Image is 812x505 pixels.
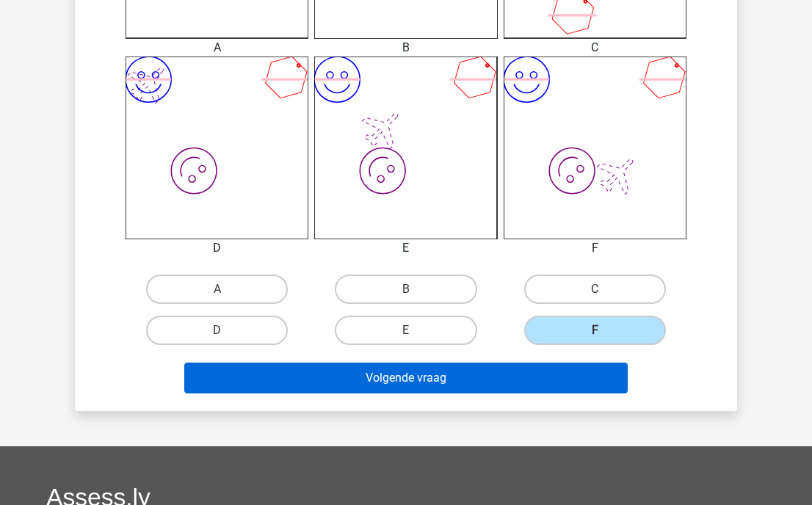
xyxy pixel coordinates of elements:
label: F [524,316,666,345]
div: E [303,239,508,257]
label: A [146,275,288,304]
div: F [493,239,697,257]
button: Volgende vraag [184,363,628,393]
div: C [493,39,697,57]
div: D [115,239,319,257]
div: B [303,39,508,57]
label: D [146,316,288,345]
div: A [115,39,319,57]
label: B [335,275,476,304]
label: E [335,316,476,345]
label: C [524,275,666,304]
